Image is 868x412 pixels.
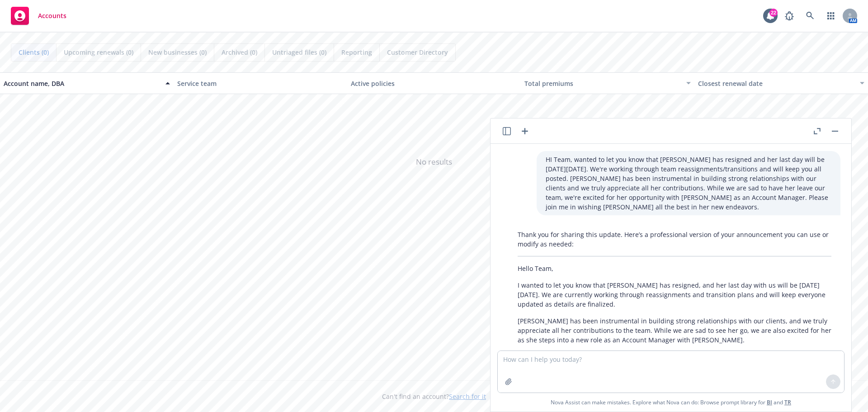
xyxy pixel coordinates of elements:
[174,72,347,94] button: Service team
[518,264,831,273] p: Hello Team,
[698,79,854,88] div: Closest renewal date
[524,79,681,88] div: Total premiums
[7,3,70,28] a: Accounts
[767,398,772,406] a: BI
[222,47,257,57] span: Archived (0)
[19,47,49,57] span: Clients (0)
[148,47,207,57] span: New businesses (0)
[518,230,831,249] p: Thank you for sharing this update. Here’s a professional version of your announcement you can use...
[382,392,486,401] span: Can't find an account?
[272,47,326,57] span: Untriaged files (0)
[64,47,133,57] span: Upcoming renewals (0)
[784,398,791,406] a: TR
[769,9,778,17] div: 22
[518,280,831,309] p: I wanted to let you know that [PERSON_NAME] has resigned, and her last day with us will be [DATE]...
[351,79,517,88] div: Active policies
[387,47,448,57] span: Customer Directory
[521,72,694,94] button: Total premiums
[341,47,372,57] span: Reporting
[449,392,486,401] a: Search for it
[347,72,521,94] button: Active policies
[801,7,819,25] a: Search
[780,7,798,25] a: Report a Bug
[551,393,791,412] span: Nova Assist can make mistakes. Explore what Nova can do: Browse prompt library for and
[518,316,831,345] p: [PERSON_NAME] has been instrumental in building strong relationships with our clients, and we tru...
[4,79,160,88] div: Account name, DBA
[546,155,831,212] p: HI Team, wanted to let you know that [PERSON_NAME] has resigned and her last day will be [DATE][D...
[822,7,840,25] a: Switch app
[177,79,344,88] div: Service team
[38,12,66,19] span: Accounts
[694,72,868,94] button: Closest renewal date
